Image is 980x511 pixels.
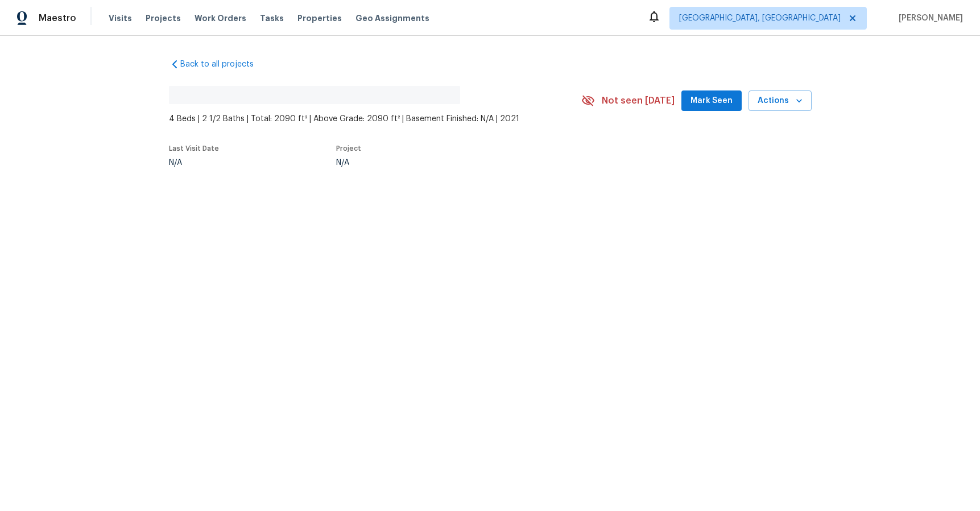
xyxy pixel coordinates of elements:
[749,90,812,112] button: Actions
[602,95,675,106] span: Not seen [DATE]
[679,13,841,24] span: [GEOGRAPHIC_DATA], [GEOGRAPHIC_DATA]
[260,14,284,22] span: Tasks
[355,13,429,24] span: Geo Assignments
[169,113,581,125] span: 4 Beds | 2 1/2 Baths | Total: 2090 ft² | Above Grade: 2090 ft² | Basement Finished: N/A | 2021
[169,159,219,167] div: N/A
[169,145,219,152] span: Last Visit Date
[894,13,963,24] span: [PERSON_NAME]
[146,13,181,24] span: Projects
[297,13,342,24] span: Properties
[39,13,76,24] span: Maestro
[109,13,132,24] span: Visits
[195,13,246,24] span: Work Orders
[169,59,278,70] a: Back to all projects
[758,94,803,108] span: Actions
[336,159,555,167] div: N/A
[336,145,361,152] span: Project
[690,94,733,108] span: Mark Seen
[681,90,742,112] button: Mark Seen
